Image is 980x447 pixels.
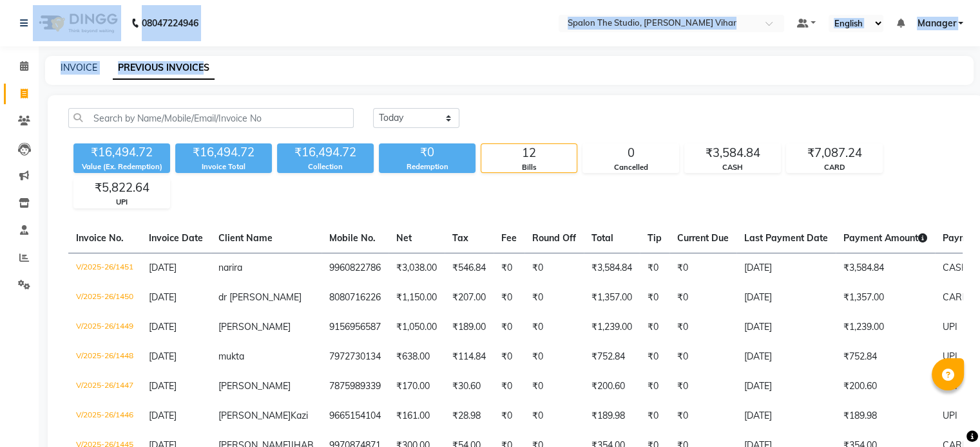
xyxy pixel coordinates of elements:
td: ₹0 [640,253,669,283]
td: ₹638.00 [389,342,445,372]
span: Invoice Date [149,232,203,244]
td: 7875989339 [322,372,389,401]
span: Total [591,232,613,244]
div: UPI [74,197,169,208]
span: UPI [943,410,957,421]
span: UPI [943,351,957,362]
td: V/2025-26/1447 [68,372,141,401]
td: [DATE] [736,401,836,431]
span: UPI [943,380,957,392]
span: Kazi [291,410,308,421]
td: ₹3,584.84 [584,253,640,283]
td: ₹0 [640,401,669,431]
td: ₹0 [640,372,669,401]
td: ₹752.84 [584,342,640,372]
span: [DATE] [149,380,177,392]
td: ₹1,357.00 [584,283,640,313]
div: ₹16,494.72 [277,143,374,161]
span: Round Off [532,232,576,244]
td: ₹1,050.00 [389,313,445,342]
td: ₹3,584.84 [836,253,935,283]
div: ₹16,494.72 [73,143,170,161]
td: ₹28.98 [445,401,494,431]
span: narira [218,262,242,273]
td: ₹207.00 [445,283,494,313]
span: [PERSON_NAME] [218,321,291,333]
span: Invoice No. [76,232,124,244]
td: ₹0 [494,401,524,431]
td: ₹189.00 [445,313,494,342]
td: V/2025-26/1450 [68,283,141,313]
td: ₹30.60 [445,372,494,401]
td: ₹200.60 [584,372,640,401]
td: V/2025-26/1446 [68,401,141,431]
a: INVOICE [61,62,97,73]
td: ₹0 [494,372,524,401]
td: V/2025-26/1451 [68,253,141,283]
span: Fee [501,232,517,244]
span: [PERSON_NAME] [218,410,291,421]
td: ₹0 [524,372,584,401]
td: ₹0 [524,283,584,313]
span: [DATE] [149,351,177,362]
td: ₹0 [669,401,736,431]
td: [DATE] [736,253,836,283]
span: Mobile No. [329,232,376,244]
span: Tip [648,232,662,244]
div: Bills [481,162,577,173]
td: ₹114.84 [445,342,494,372]
div: ₹5,822.64 [74,179,169,197]
td: ₹0 [494,342,524,372]
span: Client Name [218,232,273,244]
td: ₹0 [494,313,524,342]
td: ₹0 [669,283,736,313]
a: PREVIOUS INVOICES [113,57,215,80]
td: ₹752.84 [836,342,935,372]
div: ₹16,494.72 [175,143,272,161]
td: ₹0 [669,342,736,372]
td: [DATE] [736,313,836,342]
td: ₹0 [494,283,524,313]
td: ₹0 [669,372,736,401]
td: ₹0 [640,313,669,342]
div: CARD [787,162,882,173]
td: ₹1,150.00 [389,283,445,313]
b: 08047224946 [142,5,198,41]
td: [DATE] [736,342,836,372]
div: Value (Ex. Redemption) [73,161,170,172]
td: ₹3,038.00 [389,253,445,283]
span: Current Due [677,232,729,244]
div: Redemption [379,161,476,172]
td: [DATE] [736,372,836,401]
div: ₹7,087.24 [787,144,882,162]
td: ₹0 [669,313,736,342]
div: ₹3,584.84 [685,144,780,162]
td: ₹189.98 [836,401,935,431]
td: ₹0 [524,342,584,372]
span: Net [396,232,412,244]
span: mukta [218,351,244,362]
span: Payment Amount [843,232,927,244]
td: ₹189.98 [584,401,640,431]
span: [DATE] [149,291,177,303]
td: [DATE] [736,283,836,313]
td: V/2025-26/1449 [68,313,141,342]
td: ₹1,357.00 [836,283,935,313]
td: 7972730134 [322,342,389,372]
span: Tax [452,232,468,244]
td: ₹170.00 [389,372,445,401]
div: 12 [481,144,577,162]
td: 8080716226 [322,283,389,313]
span: [PERSON_NAME] [218,380,291,392]
span: UPI [943,321,957,333]
span: dr [PERSON_NAME] [218,291,302,303]
img: logo [33,5,121,41]
td: ₹161.00 [389,401,445,431]
td: ₹0 [524,253,584,283]
span: [DATE] [149,262,177,273]
div: Cancelled [583,162,678,173]
span: [DATE] [149,410,177,421]
span: [DATE] [149,321,177,333]
td: ₹546.84 [445,253,494,283]
span: CASH [943,262,968,273]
